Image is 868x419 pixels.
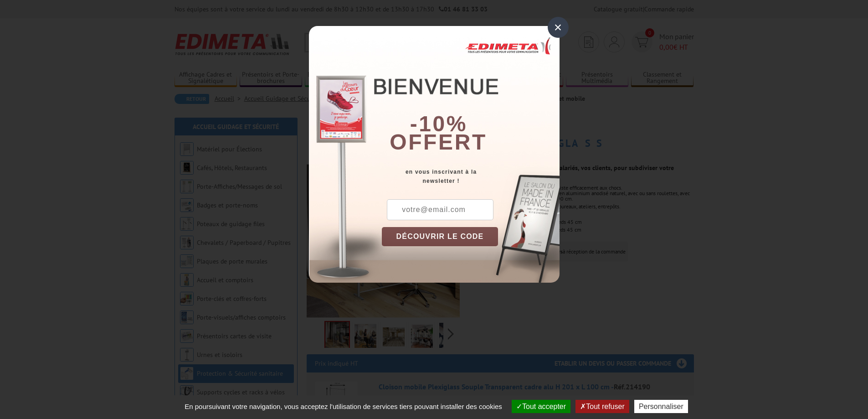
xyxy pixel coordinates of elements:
button: Tout accepter [512,400,570,413]
b: -10% [410,112,467,136]
button: Tout refuser [575,400,629,413]
span: En poursuivant votre navigation, vous acceptez l'utilisation de services tiers pouvant installer ... [180,403,507,410]
font: offert [390,130,487,154]
div: en vous inscrivant à la newsletter ! [382,167,560,186]
button: Personnaliser (fenêtre modale) [634,400,688,413]
button: DÉCOUVRIR LE CODE [382,227,498,246]
input: votre@email.com [387,199,493,220]
div: × [548,17,569,38]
